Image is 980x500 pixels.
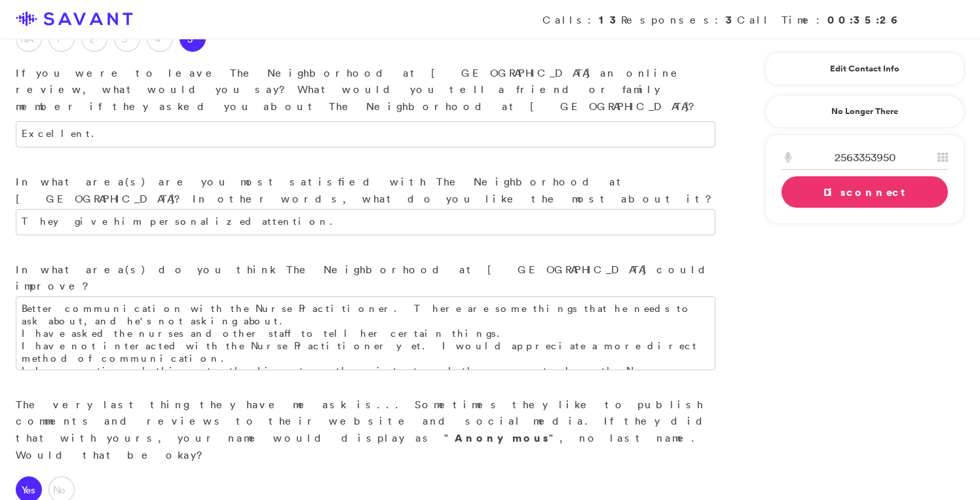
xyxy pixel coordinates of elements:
[16,174,715,207] p: In what area(s) are you most satisfied with The Neighborhood at [GEOGRAPHIC_DATA]? In other words...
[599,12,621,27] strong: 13
[16,65,715,115] p: If you were to leave The Neighborhood at [GEOGRAPHIC_DATA] an online review, what would you say? ...
[16,26,42,52] label: NA
[765,95,964,128] a: No Longer There
[782,176,948,208] a: Disconnect
[16,261,715,295] p: In what area(s) do you think The Neighborhood at [GEOGRAPHIC_DATA] could improve?
[782,58,948,79] a: Edit Contact Info
[827,12,899,27] strong: 00:35:26
[16,396,715,463] p: The very last thing they have me ask is... Sometimes they like to publish comments and reviews to...
[726,12,737,27] strong: 3
[455,431,549,445] strong: Anonymous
